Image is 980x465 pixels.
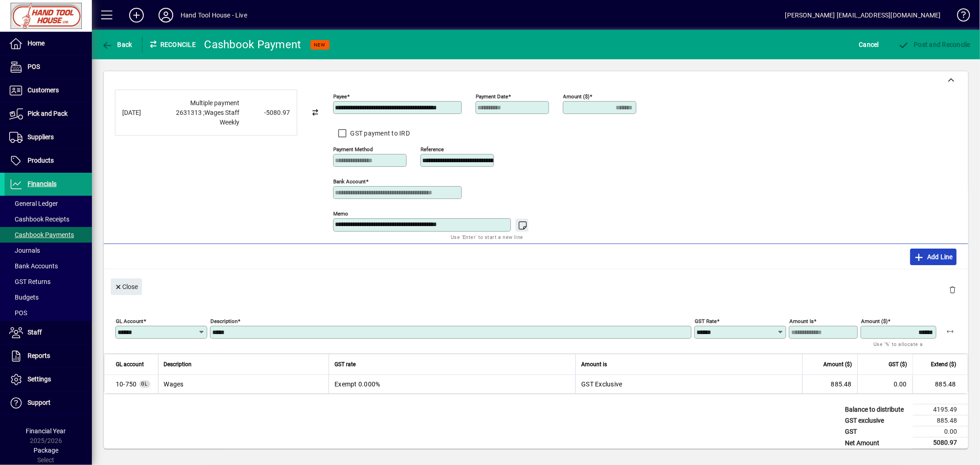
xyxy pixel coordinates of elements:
[28,110,68,117] span: Pick and Pack
[873,339,929,358] mat-hint: Use '%' to allocate a percentage
[451,232,523,242] mat-hint: Use 'Enter' to start a new line
[840,426,913,437] td: GST
[913,404,968,415] td: 4195.49
[857,36,882,53] button: Cancel
[5,368,92,391] a: Settings
[5,211,92,227] a: Cashbook Receipts
[329,375,575,393] td: Exempt 0.000%
[5,126,92,149] a: Suppliers
[28,86,59,94] span: Customers
[575,375,802,393] td: GST Exclusive
[142,381,148,386] span: GL
[912,375,968,393] td: 885.48
[5,149,92,172] a: Products
[5,391,92,414] a: Support
[896,36,973,53] button: Post and Reconcile
[164,359,192,369] span: Description
[28,329,42,336] span: Staff
[116,318,143,324] mat-label: GL Account
[914,250,953,264] span: Add Line
[5,79,92,102] a: Customers
[181,8,247,23] div: Hand Tool House - Live
[476,93,509,100] mat-label: Payment Date
[116,359,144,369] span: GL account
[840,415,913,426] td: GST exclusive
[28,180,57,187] span: Financials
[9,294,39,301] span: Budgets
[158,375,329,393] td: Wages
[92,36,142,53] app-page-header-button: Back
[204,37,301,52] div: Cashbook Payment
[913,437,968,449] td: 5080.97
[695,318,717,324] mat-label: GST rate
[28,399,51,406] span: Support
[857,375,912,393] td: 0.00
[28,40,45,47] span: Home
[823,359,852,369] span: Amount ($)
[840,437,913,449] td: Net Amount
[334,93,347,100] mat-label: Payee
[334,210,349,217] mat-label: Memo
[108,282,144,290] app-page-header-button: Close
[122,108,159,118] div: [DATE]
[913,426,968,437] td: 0.00
[28,63,40,70] span: POS
[939,320,961,342] button: Apply remaining balance
[913,415,968,426] td: 885.48
[210,318,238,324] mat-label: Description
[5,274,92,289] a: GST Returns
[931,359,956,369] span: Extend ($)
[334,146,374,153] mat-label: Payment method
[785,8,941,23] div: [PERSON_NAME] [EMAIL_ADDRESS][DOMAIN_NAME]
[5,32,92,55] a: Home
[334,359,356,369] span: GST rate
[5,305,92,321] a: POS
[802,375,857,393] td: 885.48
[5,345,92,368] a: Reports
[111,278,142,295] button: Close
[9,200,58,207] span: General Ledger
[9,309,27,317] span: POS
[898,41,970,48] span: Post and Reconcile
[26,427,66,435] span: Financial Year
[5,258,92,274] a: Bank Accounts
[9,278,51,285] span: GST Returns
[789,318,814,324] mat-label: Amount is
[5,243,92,258] a: Journals
[5,102,92,125] a: Pick and Pack
[176,99,239,126] span: Multiple payment 2631313 ;Wages Staff Weekly
[244,108,290,118] div: -5080.97
[349,129,410,138] label: GST payment to IRD
[28,352,50,359] span: Reports
[5,289,92,305] a: Budgets
[5,196,92,211] a: General Ledger
[889,359,907,369] span: GST ($)
[5,56,92,79] a: POS
[99,36,135,53] button: Back
[5,321,92,344] a: Staff
[941,278,963,301] button: Delete
[421,146,444,153] mat-label: Reference
[116,380,137,389] span: Wages
[142,37,198,52] div: Reconcile
[34,447,58,454] span: Package
[9,247,40,254] span: Journals
[28,375,51,383] span: Settings
[334,178,366,185] mat-label: Bank Account
[28,157,54,164] span: Products
[5,227,92,243] a: Cashbook Payments
[151,7,181,23] button: Profile
[840,404,913,415] td: Balance to distribute
[102,41,132,48] span: Back
[9,231,74,238] span: Cashbook Payments
[122,7,151,23] button: Add
[859,37,879,52] span: Cancel
[314,42,326,48] span: NEW
[910,249,957,265] button: Add Line
[581,359,607,369] span: Amount is
[9,215,69,223] span: Cashbook Receipts
[563,93,590,100] mat-label: Amount ($)
[28,133,54,141] span: Suppliers
[114,279,138,295] span: Close
[941,285,963,294] app-page-header-button: Delete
